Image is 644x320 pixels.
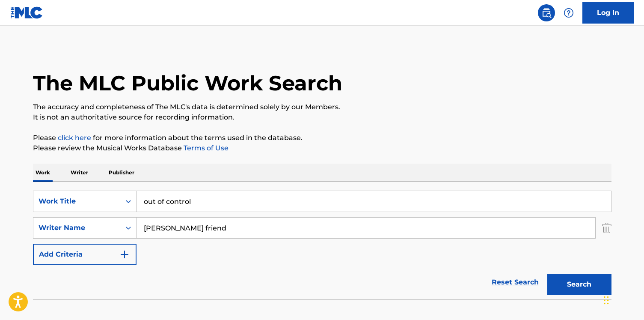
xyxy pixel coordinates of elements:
p: Work [33,164,53,182]
iframe: Chat Widget [601,279,644,320]
img: search [541,8,552,18]
h1: The MLC Public Work Search [33,70,342,96]
button: Search [547,274,611,295]
p: Writer [68,164,91,182]
a: Terms of Use [182,144,229,152]
img: 9d2ae6d4665cec9f34b9.svg [119,249,130,260]
p: It is not an authoritative source for recording information. [33,112,611,123]
a: click here [58,134,91,142]
div: Writer Name [39,223,116,233]
p: The accuracy and completeness of The MLC's data is determined solely by our Members. [33,102,611,112]
p: Please for more information about the terms used in the database. [33,133,611,143]
img: help [564,8,574,18]
div: Widget chat [601,279,644,320]
div: Trascina [604,287,609,313]
img: Delete Criterion [602,217,611,239]
button: Add Criteria [33,244,137,265]
a: Reset Search [487,273,543,292]
a: Public Search [538,4,555,21]
div: Help [560,4,577,21]
p: Publisher [106,164,137,182]
div: Work Title [39,196,116,206]
form: Search Form [33,191,611,299]
img: MLC Logo [10,6,43,19]
a: Log In [582,2,634,24]
p: Please review the Musical Works Database [33,143,611,153]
